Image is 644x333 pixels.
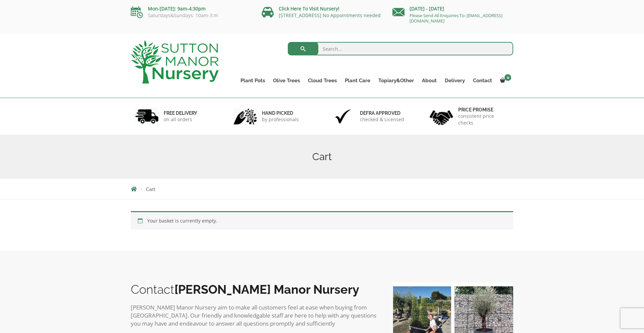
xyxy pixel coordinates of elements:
a: Click Here To Visit Nursery! [279,5,339,12]
p: Saturdays&Sundays: 10am-3:m [131,13,252,18]
h6: hand picked [262,110,299,116]
p: [PERSON_NAME] Manor Nursery aim to make all customers feel at ease when buying from [GEOGRAPHIC_D... [131,303,379,328]
div: Your basket is currently empty. [131,211,513,230]
a: Plant Pots [236,76,269,85]
a: About [418,76,441,85]
a: Please Send All Enquiries To: [EMAIL_ADDRESS][DOMAIN_NAME] [410,12,502,24]
input: Search... [288,42,514,55]
p: [DATE] - [DATE] [392,5,513,13]
p: consistent price checks [458,113,509,126]
a: 0 [496,76,513,85]
a: Topiary&Other [374,76,418,85]
nav: Breadcrumbs [131,186,513,192]
p: by professionals [262,116,299,123]
h6: Defra approved [360,110,404,116]
img: 2.jpg [233,108,257,125]
b: [PERSON_NAME] Manor Nursery [174,282,359,296]
h6: Price promise [458,107,509,113]
p: on all orders [164,116,197,123]
a: [STREET_ADDRESS] No Appointments needed [279,12,381,18]
img: logo [131,40,219,84]
h1: Cart [131,151,513,163]
p: checked & Licensed [360,116,404,123]
p: Mon-[DATE]: 9am-4:30pm [131,5,252,13]
h6: FREE DELIVERY [164,110,197,116]
a: Cloud Trees [304,76,341,85]
img: 3.jpg [331,108,355,125]
a: Contact [469,76,496,85]
h2: Contact [131,282,379,296]
a: Delivery [441,76,469,85]
a: Plant Care [341,76,374,85]
a: Olive Trees [269,76,304,85]
span: Cart [146,187,155,192]
img: 4.jpg [430,106,453,127]
span: 0 [504,74,511,81]
img: 1.jpg [135,108,159,125]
